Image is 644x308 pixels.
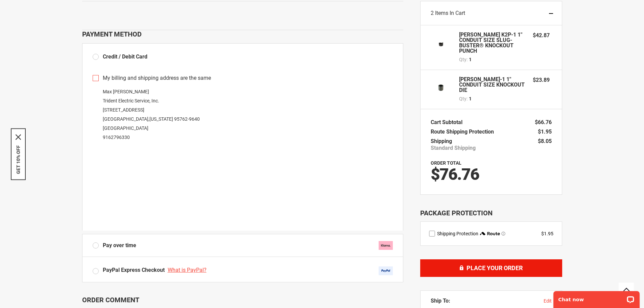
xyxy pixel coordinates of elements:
[431,138,452,144] span: Shipping
[91,144,394,231] iframe: Secure payment input frame
[435,10,465,16] span: Items in Cart
[16,134,21,140] svg: close icon
[431,118,466,127] th: Cart Subtotal
[541,230,553,237] div: $1.95
[103,53,147,60] span: Credit / Debit Card
[459,96,467,101] span: Qty
[82,296,403,304] p: Order Comment
[431,298,450,304] span: Ship To:
[379,241,393,250] img: klarna.svg
[16,134,21,140] button: Close
[431,165,479,184] span: $76.76
[103,267,165,273] span: PayPal Express Checkout
[420,208,562,218] div: Package Protection
[533,32,550,39] span: $42.87
[501,232,505,236] span: Learn more
[431,127,497,137] th: Route Shipping Protection
[149,116,173,122] span: [US_STATE]
[431,77,451,97] img: GREENLEE KD-1 1" CONDUIT SIZE KNOCKOUT DIE
[420,259,562,277] button: Place Your Order
[437,231,478,236] span: Shipping Protection
[379,266,393,275] img: Acceptance Mark
[93,87,393,142] div: Max [PERSON_NAME] Trident Electric Service, Inc. [STREET_ADDRESS] [GEOGRAPHIC_DATA] , 95762-9640 ...
[103,74,211,82] span: My billing and shipping address are the same
[544,298,552,304] button: edit
[459,57,467,62] span: Qty
[103,135,130,140] a: 9162796330
[431,32,451,52] img: GREENLEE K2P-1 1" CONDUIT SIZE SLUG-BUSTER® KNOCKOUT PUNCH
[538,138,552,144] span: $8.05
[469,95,472,102] span: 1
[533,77,550,83] span: $23.89
[469,56,472,63] span: 1
[459,32,526,54] strong: [PERSON_NAME] K2P-1 1" CONDUIT SIZE SLUG-BUSTER® KNOCKOUT PUNCH
[429,230,553,237] div: route shipping protection selector element
[168,267,207,273] span: What is PayPal?
[535,119,552,125] span: $66.76
[459,77,526,93] strong: [PERSON_NAME]-1 1" CONDUIT SIZE KNOCKOUT DIE
[544,298,552,304] span: edit
[16,145,21,174] button: GET 10% OFF
[431,145,476,151] span: Standard Shipping
[82,30,403,38] div: Payment Method
[81,3,405,23] iframe: Secure express checkout frame
[431,160,461,166] strong: Order Total
[168,267,208,273] a: What is PayPal?
[431,10,434,16] span: 2
[467,264,523,271] span: Place Your Order
[538,128,552,135] span: $1.95
[103,242,136,250] span: Pay over time
[549,287,644,308] iframe: LiveChat chat widget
